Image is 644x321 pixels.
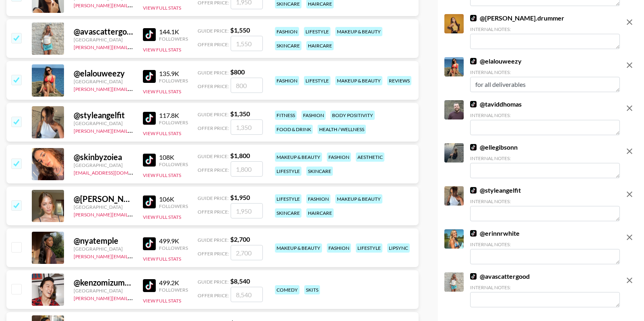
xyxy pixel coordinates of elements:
a: @avascattergood [470,272,530,280]
div: lifestyle [356,243,382,253]
a: @elalouweezy [470,57,522,65]
div: Internal Notes: [470,26,620,32]
button: View Full Stats [143,214,181,220]
div: lifestyle [304,76,330,85]
button: remove [621,100,638,116]
span: Guide Price: [198,28,229,34]
strong: $ 2,700 [230,235,250,243]
div: Internal Notes: [470,284,620,290]
div: Followers [159,78,188,84]
div: fitness [275,111,297,120]
div: [GEOGRAPHIC_DATA] [74,162,133,168]
div: body positivity [330,111,375,120]
div: [GEOGRAPHIC_DATA] [74,120,133,126]
div: health / wellness [318,125,366,134]
div: skincare [275,41,301,50]
div: makeup & beauty [275,243,322,253]
a: [PERSON_NAME][EMAIL_ADDRESS][PERSON_NAME][DOMAIN_NAME] [74,43,231,50]
a: [PERSON_NAME][EMAIL_ADDRESS][PERSON_NAME][DOMAIN_NAME] [74,210,231,218]
img: TikTok [470,101,477,107]
span: Guide Price: [198,70,229,76]
img: TikTok [143,112,156,125]
div: @ elalouweezy [74,68,133,78]
div: fashion [327,243,351,253]
div: [GEOGRAPHIC_DATA] [74,246,133,252]
div: reviews [387,76,411,85]
strong: $ 1,550 [230,26,250,34]
button: View Full Stats [143,256,181,262]
div: Followers [159,203,188,209]
strong: $ 8,540 [230,277,250,285]
span: Offer Price: [198,209,229,215]
div: fashion [301,111,326,120]
div: aesthetic [356,152,384,162]
div: @ [PERSON_NAME] [74,194,133,204]
input: 800 [231,78,263,93]
a: [PERSON_NAME][EMAIL_ADDRESS][PERSON_NAME][DOMAIN_NAME] [74,1,231,8]
input: 8,540 [231,287,263,302]
button: View Full Stats [143,5,181,11]
div: 499.2K [159,279,188,287]
img: TikTok [143,28,156,41]
div: 106K [159,195,188,203]
strong: $ 1,350 [230,110,250,117]
img: TikTok [143,237,156,250]
a: [PERSON_NAME][EMAIL_ADDRESS][PERSON_NAME][DOMAIN_NAME] [74,294,231,301]
button: View Full Stats [143,298,181,304]
div: Followers [159,245,188,251]
div: fashion [327,152,351,162]
a: @[PERSON_NAME].drummer [470,14,564,22]
div: comedy [275,285,299,294]
span: Guide Price: [198,153,229,159]
div: Internal Notes: [470,241,620,247]
div: skits [304,285,320,294]
div: [GEOGRAPHIC_DATA] [74,37,133,43]
img: TikTok [143,154,156,167]
div: lifestyle [275,167,301,176]
button: View Full Stats [143,172,181,178]
div: 144.1K [159,28,188,36]
div: fashion [275,76,299,85]
div: haircare [306,41,334,50]
span: Guide Price: [198,195,229,201]
div: lifestyle [275,194,301,204]
input: 2,700 [231,245,263,260]
img: TikTok [143,195,156,208]
div: Internal Notes: [470,155,620,161]
div: @ nyatemple [74,236,133,246]
div: Followers [159,161,188,167]
span: Offer Price: [198,83,229,89]
input: 1,950 [231,203,263,218]
span: Guide Price: [198,279,229,285]
div: makeup & beauty [275,152,322,162]
div: @ kenzomizumoto [74,278,133,288]
a: @erinnrwhite [470,229,520,237]
div: fashion [275,27,299,36]
div: food & drink [275,125,313,134]
div: haircare [306,208,334,218]
div: skincare [306,167,333,176]
div: lifestyle [304,27,330,36]
div: Internal Notes: [470,198,620,204]
span: Guide Price: [198,237,229,243]
span: Offer Price: [198,41,229,47]
a: @taviddhomas [470,100,522,108]
img: TikTok [470,230,477,237]
button: remove [621,14,638,30]
button: remove [621,57,638,73]
textarea: for all deliverables [470,77,620,92]
a: [PERSON_NAME][EMAIL_ADDRESS][DOMAIN_NAME] [74,252,193,259]
div: 135.9K [159,70,188,78]
button: remove [621,186,638,202]
div: [GEOGRAPHIC_DATA] [74,78,133,84]
button: remove [621,229,638,245]
button: View Full Stats [143,130,181,136]
div: Followers [159,287,188,293]
input: 1,550 [231,36,263,51]
div: Followers [159,119,188,126]
div: [GEOGRAPHIC_DATA] [74,288,133,294]
a: [EMAIL_ADDRESS][DOMAIN_NAME] [74,168,155,176]
button: remove [621,272,638,288]
button: remove [621,143,638,159]
strong: $ 800 [230,68,245,76]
